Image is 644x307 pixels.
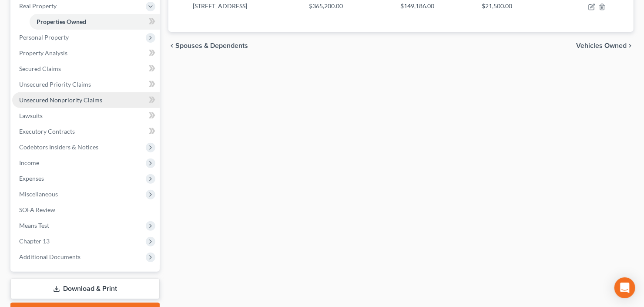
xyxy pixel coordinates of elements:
span: Unsecured Priority Claims [19,81,91,88]
button: chevron_left Spouses & Dependents [168,42,248,49]
span: Personal Property [19,34,69,41]
span: Spouses & Dependents [175,42,248,49]
a: Property Analysis [12,45,160,61]
a: Secured Claims [12,61,160,77]
a: Unsecured Nonpriority Claims [12,92,160,108]
button: Vehicles Owned chevron_right [576,42,634,49]
a: Lawsuits [12,108,160,124]
span: Property Analysis [19,49,67,57]
span: Unsecured Nonpriority Claims [19,96,102,104]
span: Additional Documents [19,253,80,260]
a: Download & Print [10,279,160,299]
div: Open Intercom Messenger [614,277,635,298]
i: chevron_right [627,42,634,49]
span: Means Test [19,222,49,229]
a: Unsecured Priority Claims [12,77,160,92]
span: Real Property [19,2,57,10]
span: Executory Contracts [19,128,75,135]
a: Executory Contracts [12,124,160,139]
a: SOFA Review [12,202,160,218]
span: Miscellaneous [19,190,58,198]
span: SOFA Review [19,206,55,213]
a: Properties Owned [30,14,160,30]
span: Lawsuits [19,112,43,119]
span: Properties Owned [37,18,86,25]
i: chevron_left [168,42,175,49]
span: Income [19,159,39,166]
span: Expenses [19,175,44,182]
span: Secured Claims [19,65,61,72]
span: Chapter 13 [19,237,50,245]
span: Codebtors Insiders & Notices [19,143,98,151]
span: Vehicles Owned [576,42,627,49]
